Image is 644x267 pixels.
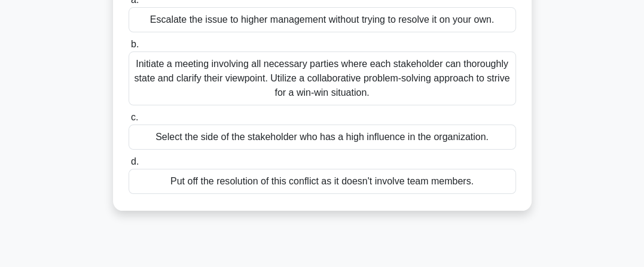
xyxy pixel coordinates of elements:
span: d. [131,156,139,166]
div: Put off the resolution of this conflict as it doesn't involve team members. [129,169,516,194]
div: Initiate a meeting involving all necessary parties where each stakeholder can thoroughly state an... [129,51,516,105]
span: c. [131,112,138,122]
span: b. [131,39,139,49]
div: Escalate the issue to higher management without trying to resolve it on your own. [129,7,516,32]
div: Select the side of the stakeholder who has a high influence in the organization. [129,125,516,150]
